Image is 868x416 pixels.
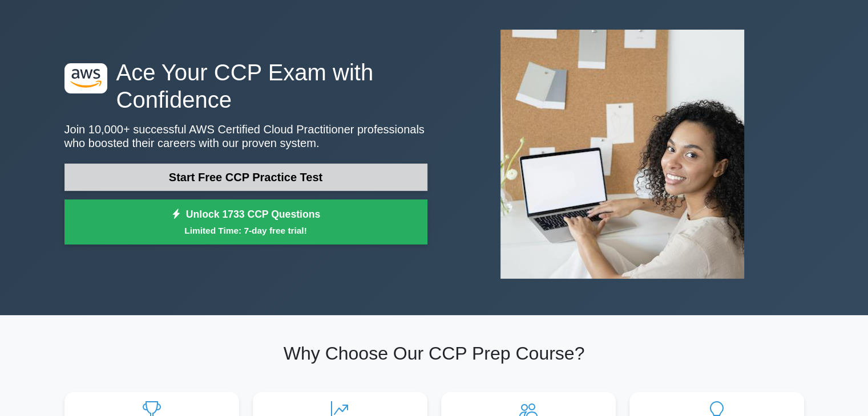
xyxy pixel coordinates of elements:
small: Limited Time: 7-day free trial! [79,224,413,237]
h1: Ace Your CCP Exam with Confidence [64,59,427,113]
a: Start Free CCP Practice Test [64,164,427,191]
a: Unlock 1733 CCP QuestionsLimited Time: 7-day free trial! [64,199,427,245]
h2: Why Choose Our CCP Prep Course? [64,342,804,364]
p: Join 10,000+ successful AWS Certified Cloud Practitioner professionals who boosted their careers ... [64,123,427,150]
